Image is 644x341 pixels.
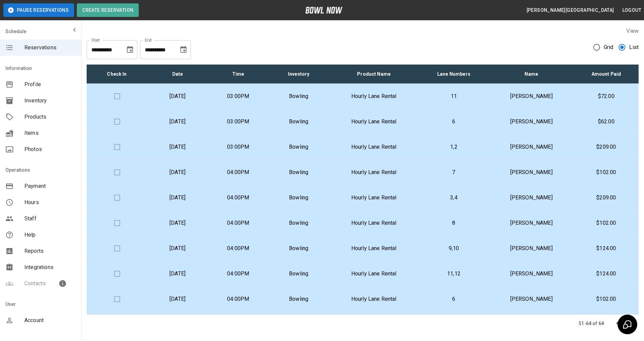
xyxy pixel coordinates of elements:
[24,215,76,223] span: Staff
[274,168,324,176] p: Bowling
[424,168,484,176] p: 7
[268,65,329,84] th: Inventory
[419,65,489,84] th: Lane Numbers
[494,92,569,100] p: [PERSON_NAME]
[579,143,633,151] p: $209.00
[177,43,190,56] button: Choose date, selected date is Sep 18, 2025
[213,295,263,303] p: 04:00PM
[494,295,569,303] p: [PERSON_NAME]
[274,118,324,126] p: Bowling
[579,118,633,126] p: $62.00
[579,270,633,278] p: $124.00
[579,168,633,176] p: $102.00
[153,194,202,202] p: [DATE]
[274,219,324,227] p: Bowling
[334,219,413,227] p: Hourly Lane Rental
[153,295,202,303] p: [DATE]
[611,317,624,330] button: Go to previous page
[153,92,202,100] p: [DATE]
[305,7,342,14] img: logo
[153,270,202,278] p: [DATE]
[494,219,569,227] p: [PERSON_NAME]
[579,320,604,327] p: 51-64 of 64
[213,219,263,227] p: 04:00PM
[489,65,574,84] th: Name
[274,143,324,151] p: Bowling
[24,44,76,52] span: Reservations
[213,244,263,252] p: 04:00PM
[334,118,413,126] p: Hourly Lane Rental
[274,194,324,202] p: Bowling
[153,118,202,126] p: [DATE]
[579,92,633,100] p: $72.00
[24,198,76,206] span: Hours
[626,28,639,34] label: View
[77,3,139,17] button: Create Reservation
[24,97,76,105] span: Inventory
[24,316,76,324] span: Account
[213,270,263,278] p: 04:00PM
[579,219,633,227] p: $102.00
[213,118,263,126] p: 03:00PM
[424,143,484,151] p: 1,2
[24,80,76,89] span: Profile
[579,244,633,252] p: $124.00
[213,143,263,151] p: 03:00PM
[334,270,413,278] p: Hourly Lane Rental
[213,92,263,100] p: 03:00PM
[620,4,644,17] button: Logout
[334,295,413,303] p: Hourly Lane Rental
[494,270,569,278] p: [PERSON_NAME]
[604,43,614,51] span: Grid
[334,244,413,252] p: Hourly Lane Rental
[274,295,324,303] p: Bowling
[24,247,76,255] span: Reports
[123,43,137,56] button: Choose date, selected date is Aug 18, 2025
[24,182,76,190] span: Payment
[334,92,413,100] p: Hourly Lane Rental
[424,244,484,252] p: 9,10
[494,118,569,126] p: [PERSON_NAME]
[524,4,617,17] button: [PERSON_NAME][GEOGRAPHIC_DATA]
[424,92,484,100] p: 11
[494,244,569,252] p: [PERSON_NAME]
[629,43,639,51] span: List
[24,231,76,239] span: Help
[24,263,76,271] span: Integrations
[24,129,76,137] span: Items
[329,65,419,84] th: Product Name
[494,194,569,202] p: [PERSON_NAME]
[579,295,633,303] p: $102.00
[208,65,268,84] th: Time
[334,168,413,176] p: Hourly Lane Rental
[424,194,484,202] p: 3,4
[574,65,639,84] th: Amount Paid
[24,145,76,153] span: Photos
[274,270,324,278] p: Bowling
[213,168,263,176] p: 04:00PM
[153,244,202,252] p: [DATE]
[213,194,263,202] p: 04:00PM
[334,143,413,151] p: Hourly Lane Rental
[24,113,76,121] span: Products
[494,143,569,151] p: [PERSON_NAME]
[153,168,202,176] p: [DATE]
[494,168,569,176] p: [PERSON_NAME]
[424,270,484,278] p: 11,12
[3,3,74,17] button: Pause Reservations
[274,244,324,252] p: Bowling
[424,219,484,227] p: 8
[153,219,202,227] p: [DATE]
[147,65,208,84] th: Date
[424,118,484,126] p: 6
[334,194,413,202] p: Hourly Lane Rental
[153,143,202,151] p: [DATE]
[274,92,324,100] p: Bowling
[424,295,484,303] p: 6
[579,194,633,202] p: $209.00
[87,65,147,84] th: Check In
